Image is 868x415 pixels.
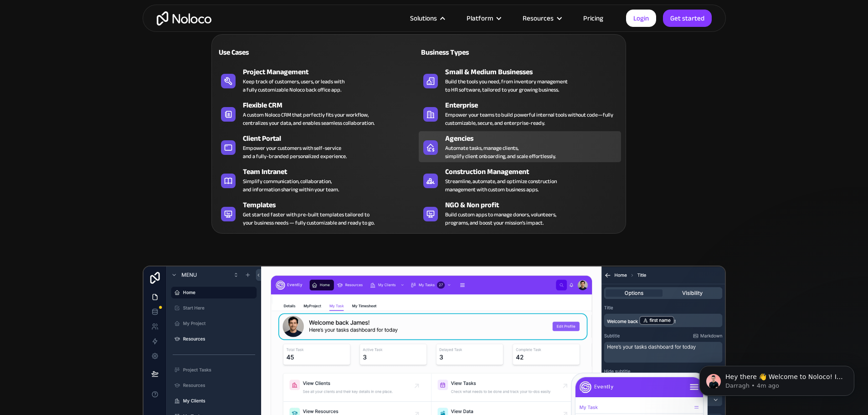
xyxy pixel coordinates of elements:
[410,12,437,24] div: Solutions
[216,47,314,58] div: Use Cases
[572,12,615,24] a: Pricing
[467,12,493,24] div: Platform
[216,164,419,195] a: Team IntranetSimplify communication, collaboration,and information sharing within your team.
[243,133,423,144] div: Client Portal
[216,65,419,96] a: Project ManagementKeep track of customers, users, or leads witha fully customizable Noloco back o...
[243,111,375,127] div: A custom Noloco CRM that perfectly fits your workflow, centralizes your data, and enables seamles...
[419,98,621,129] a: EnterpriseEmpower your teams to build powerful internal tools without code—fully customizable, se...
[445,166,625,177] div: Construction Management
[216,131,419,162] a: Client PortalEmpower your customers with self-serviceand a fully-branded personalized experience.
[243,200,423,210] div: Templates
[419,164,621,195] a: Construction ManagementStreamline, automate, and optimize constructionmanagement with custom busi...
[152,64,717,137] h2: Business Apps for Teams
[216,41,419,62] a: Use Cases
[663,10,712,27] a: Get started
[243,210,375,227] div: Get started faster with pre-built templates tailored to your business needs — fully customizable ...
[419,47,516,58] div: Business Types
[243,77,344,94] div: Keep track of customers, users, or leads with a fully customizable Noloco back office app.
[523,12,554,24] div: Resources
[399,12,455,24] div: Solutions
[445,144,556,160] div: Automate tasks, manage clients, simplify client onboarding, and scale effortlessly.
[686,347,868,410] iframe: Intercom notifications message
[152,47,717,55] h1: Custom No-Code Business Apps Platform
[419,131,621,162] a: AgenciesAutomate tasks, manage clients,simplify client onboarding, and scale effortlessly.
[243,100,423,111] div: Flexible CRM
[243,177,339,194] div: Simplify communication, collaboration, and information sharing within your team.
[216,198,419,229] a: TemplatesGet started faster with pre-built templates tailored toyour business needs — fully custo...
[626,10,656,27] a: Login
[445,210,556,227] div: Build custom apps to manage donors, volunteers, programs, and boost your mission’s impact.
[445,200,625,210] div: NGO & Non profit
[445,177,557,194] div: Streamline, automate, and optimize construction management with custom business apps.
[216,98,419,129] a: Flexible CRMA custom Noloco CRM that perfectly fits your workflow,centralizes your data, and enab...
[511,12,572,24] div: Resources
[211,21,626,234] nav: Solutions
[445,67,625,77] div: Small & Medium Businesses
[445,133,625,144] div: Agencies
[419,65,621,96] a: Small & Medium BusinessesBuild the tools you need, from inventory managementto HR software, tailo...
[445,111,616,127] div: Empower your teams to build powerful internal tools without code—fully customizable, secure, and ...
[419,198,621,229] a: NGO & Non profitBuild custom apps to manage donors, volunteers,programs, and boost your mission’s...
[445,77,568,94] div: Build the tools you need, from inventory management to HR software, tailored to your growing busi...
[419,41,621,62] a: Business Types
[445,100,625,111] div: Enterprise
[455,12,511,24] div: Platform
[243,67,423,77] div: Project Management
[157,11,211,26] a: home
[243,144,347,160] div: Empower your customers with self-service and a fully-branded personalized experience.
[243,166,423,177] div: Team Intranet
